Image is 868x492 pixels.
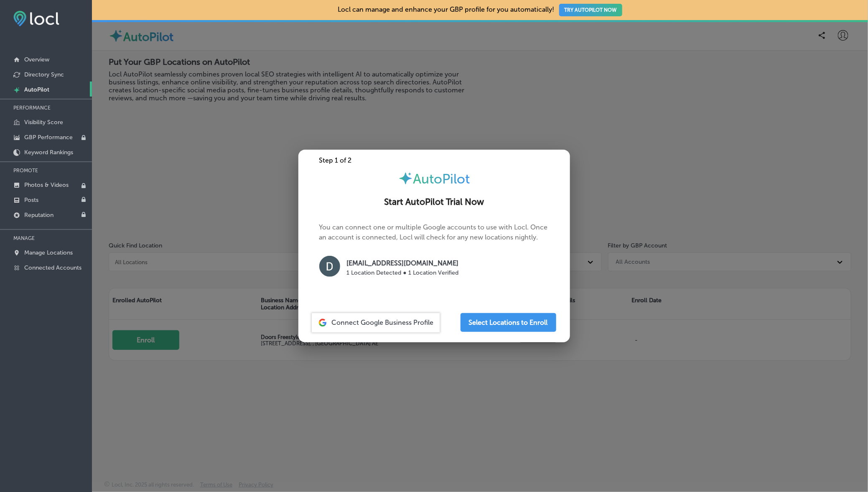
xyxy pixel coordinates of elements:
[413,171,470,187] span: AutoPilot
[461,313,556,332] button: Select Locations to Enroll
[347,268,459,277] p: 1 Location Detected ● 1 Location Verified
[398,171,413,186] img: autopilot-icon
[24,196,38,204] p: Posts
[559,4,622,16] button: TRY AUTOPILOT NOW
[347,258,459,268] p: [EMAIL_ADDRESS][DOMAIN_NAME]
[24,212,53,219] p: Reputation
[331,319,433,326] span: Connect Google Business Profile
[298,156,570,164] div: Step 1 of 2
[24,71,64,78] p: Directory Sync
[24,181,69,189] p: Photos & Videos
[24,86,49,93] p: AutoPilot
[24,56,49,63] p: Overview
[308,197,560,207] h2: Start AutoPilot Trial Now
[13,11,59,26] img: fda3e92497d09a02dc62c9cd864e3231.png
[24,149,73,156] p: Keyword Rankings
[24,264,81,271] p: Connected Accounts
[24,249,73,256] p: Manage Locations
[319,222,549,286] p: You can connect one or multiple Google accounts to use with Locl. Once an account is connected, L...
[24,134,73,141] p: GBP Performance
[24,119,63,126] p: Visibility Score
